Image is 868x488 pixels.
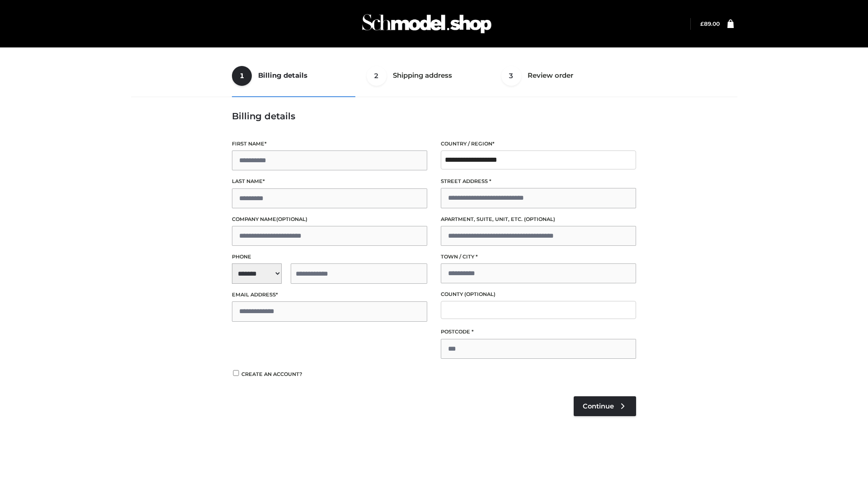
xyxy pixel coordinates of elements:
[232,111,636,122] h3: Billing details
[524,216,555,222] span: (optional)
[700,20,720,27] bdi: 89.00
[700,20,704,27] span: £
[441,177,636,186] label: Street address
[232,253,427,261] label: Phone
[441,215,636,224] label: Apartment, suite, unit, etc.
[441,140,636,148] label: Country / Region
[441,328,636,336] label: Postcode
[700,20,720,27] a: £89.00
[464,291,495,297] span: (optional)
[276,216,307,222] span: (optional)
[359,6,495,42] img: Schmodel Admin 964
[232,215,427,224] label: Company name
[583,402,614,410] span: Continue
[232,370,240,376] input: Create an account?
[232,291,427,299] label: Email address
[232,177,427,186] label: Last name
[441,290,636,299] label: County
[232,140,427,148] label: First name
[574,396,636,416] a: Continue
[441,253,636,261] label: Town / City
[241,371,302,377] span: Create an account?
